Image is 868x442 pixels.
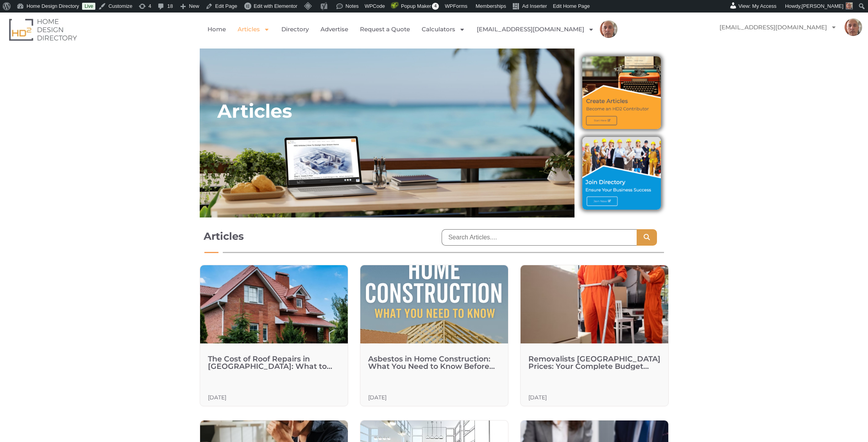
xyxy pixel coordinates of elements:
[368,395,387,400] h3: [DATE]
[320,20,348,38] a: Advertise
[368,354,495,378] a: Asbestos in Home Construction: What You Need to Know Before You Build or Renovate
[600,20,617,38] img: Mark Czernkowski
[238,20,270,38] a: Articles
[477,20,594,38] a: [EMAIL_ADDRESS][DOMAIN_NAME]
[281,20,309,38] a: Directory
[360,20,410,38] a: Request a Quote
[712,18,862,36] nav: Menu
[422,20,465,38] a: Calculators
[528,354,660,378] a: Removalists [GEOGRAPHIC_DATA] Prices: Your Complete Budget Guide
[637,229,657,246] button: Search
[208,395,226,400] h3: [DATE]
[432,3,439,10] span: 4
[582,137,660,210] img: Join Directory Homepage Link
[217,99,292,123] h2: Articles
[204,229,426,243] h1: Articles
[845,18,862,36] img: Mark Czernkowski
[208,354,332,378] a: The Cost of Roof Repairs in [GEOGRAPHIC_DATA]: What to Expect in [DATE]
[528,395,547,400] h3: [DATE]
[802,3,843,9] span: [PERSON_NAME]
[582,56,660,129] img: Create Articles Homepage Container Link
[254,3,297,9] span: Edit with Elementor
[442,229,636,246] input: Search Articles....
[208,20,226,38] a: Home
[712,18,845,36] a: [EMAIL_ADDRESS][DOMAIN_NAME]
[82,3,95,10] a: Live
[176,20,649,38] nav: Menu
